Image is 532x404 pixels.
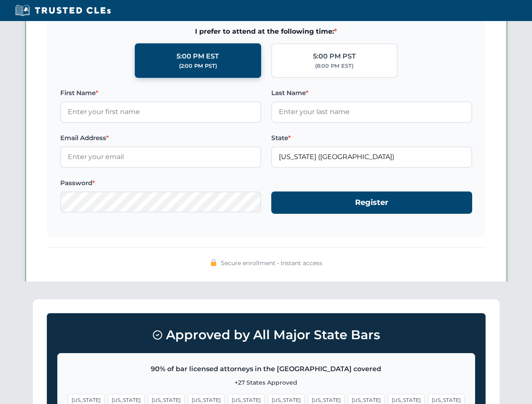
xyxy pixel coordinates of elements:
[271,88,472,98] label: Last Name
[210,259,217,266] img: 🔒
[271,133,472,143] label: State
[57,324,475,346] h3: Approved by All Major State Bars
[60,133,261,143] label: Email Address
[313,51,356,62] div: 5:00 PM PST
[271,101,472,122] input: Enter your last name
[60,26,472,37] span: I prefer to attend at the following time:
[60,146,261,167] input: Enter your email
[271,191,472,214] button: Register
[271,146,472,167] input: Florida (FL)
[179,62,217,70] div: (2:00 PM PST)
[60,101,261,122] input: Enter your first name
[68,364,465,375] p: 90% of bar licensed attorneys in the [GEOGRAPHIC_DATA] covered
[60,88,261,98] label: First Name
[315,62,353,70] div: (8:00 PM EST)
[68,378,465,387] p: +27 States Approved
[13,4,113,17] img: Trusted CLEs
[60,178,261,188] label: Password
[176,51,219,62] div: 5:00 PM EST
[221,258,322,268] span: Secure enrollment • Instant access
